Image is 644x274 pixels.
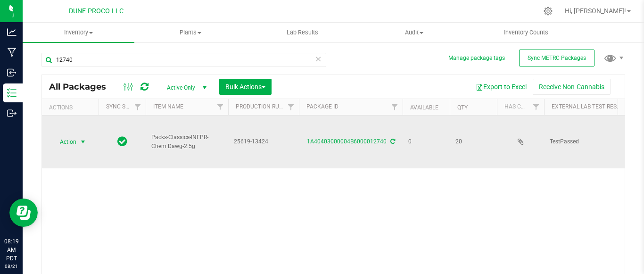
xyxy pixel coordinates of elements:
a: Item Name [153,103,183,110]
span: 20 [455,137,491,146]
span: Hi, [PERSON_NAME]! [565,7,626,15]
a: Filter [213,99,228,115]
a: Package ID [306,103,339,110]
a: Filter [283,99,299,115]
span: In Sync [117,135,127,148]
inline-svg: Inventory [7,88,17,98]
p: 08/21 [4,263,18,270]
a: Lab Results [246,23,358,42]
span: Plants [135,28,246,37]
span: Action [51,135,77,149]
a: Filter [387,99,403,115]
a: Filter [528,99,544,115]
span: Inventory Counts [491,28,561,37]
iframe: Resource center [9,199,38,227]
a: Audit [358,23,470,42]
span: 0 [408,137,444,146]
span: Lab Results [274,28,331,37]
span: Inventory [23,28,134,37]
button: Receive Non-Cannabis [533,79,611,95]
a: Inventory [23,23,134,42]
a: Plants [134,23,246,42]
span: Audit [359,28,470,37]
th: Has COA [497,99,544,116]
inline-svg: Manufacturing [7,48,17,57]
button: Bulk Actions [219,79,272,95]
p: 08:19 AM PDT [4,237,18,263]
span: DUNE PROCO LLC [69,7,124,15]
span: All Packages [49,82,116,92]
span: Clear [315,53,322,65]
a: External Lab Test Result [552,103,626,110]
a: Inventory Counts [470,23,582,42]
span: select [77,135,89,149]
a: Qty [457,104,468,111]
button: Export to Excel [470,79,533,95]
inline-svg: Analytics [7,27,17,37]
div: Manage settings [542,7,554,16]
span: Sync from Compliance System [389,138,395,145]
a: Available [410,104,438,111]
a: Filter [130,99,146,115]
span: TestPassed [550,137,633,146]
span: Bulk Actions [225,83,265,91]
inline-svg: Outbound [7,108,17,118]
div: Actions [49,104,95,111]
input: Search Package ID, Item Name, SKU, Lot or Part Number... [41,53,326,67]
button: Sync METRC Packages [519,50,594,66]
a: Sync Status [106,103,142,110]
span: Sync METRC Packages [528,55,586,61]
span: 25619-13424 [234,137,293,146]
inline-svg: Inbound [7,68,17,77]
a: Production Run [236,103,283,110]
a: 1A40403000004B6000012740 [307,138,387,145]
button: Manage package tags [448,54,505,62]
span: Packs-Classics-INFPR-Chem Dawg-2.5g [151,133,223,151]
